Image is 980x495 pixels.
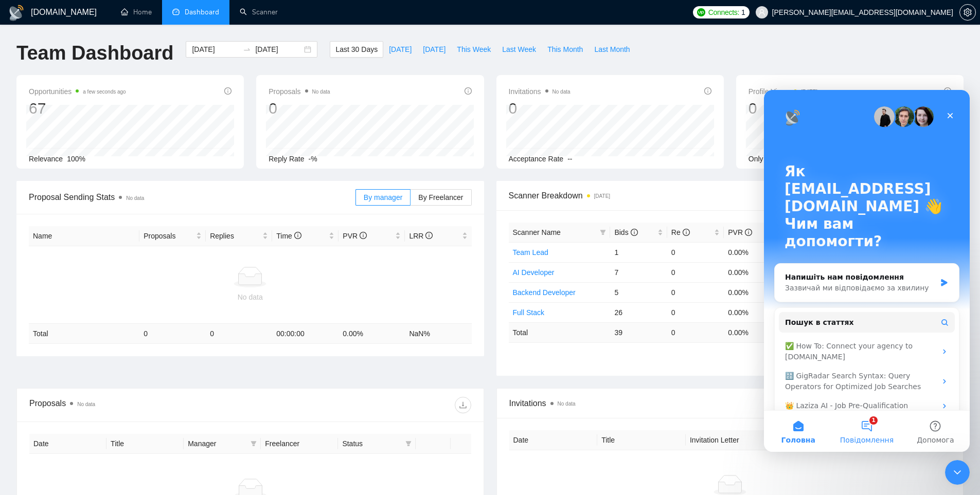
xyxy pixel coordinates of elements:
[547,44,583,55] span: This Month
[309,155,317,163] span: -%
[184,434,261,454] th: Manager
[542,41,589,58] button: This Month
[513,308,544,317] a: Full Stack
[29,226,139,246] th: Name
[192,44,239,55] input: Start date
[210,230,260,242] span: Replies
[600,229,606,235] span: filter
[29,99,126,118] div: 67
[801,89,817,95] time: [DATE]
[509,189,952,202] span: Scanner Breakdown
[451,41,496,58] button: This Week
[269,155,304,163] span: Reply Rate
[272,324,338,344] td: 00:00:00
[749,85,817,98] span: Profile Views
[708,7,739,18] span: Connects:
[465,87,472,95] span: info-circle
[610,322,667,342] td: 39
[243,45,251,53] span: to
[667,322,724,342] td: 0
[764,90,970,452] iframe: Intercom live chat
[29,434,106,454] th: Date
[686,430,774,450] th: Invitation Letter
[610,242,667,262] td: 1
[360,232,367,239] span: info-circle
[206,324,272,344] td: 0
[509,430,598,450] th: Date
[383,41,417,58] button: [DATE]
[945,460,970,485] iframe: To enrich screen reader interactions, please activate Accessibility in Grammarly extension settings
[509,155,564,163] span: Acceptance Rate
[614,228,637,236] span: Bids
[294,232,301,239] span: info-circle
[509,322,611,342] td: Total
[33,291,468,303] div: No data
[364,193,402,201] span: By manager
[667,282,724,302] td: 0
[594,193,610,199] time: [DATE]
[29,324,139,344] td: Total
[697,8,705,16] img: upwork-logo.png
[667,242,724,262] td: 0
[513,248,548,256] a: Team Lead
[724,262,780,282] td: 0.00%
[631,229,638,236] span: info-circle
[276,232,301,240] span: Time
[667,302,724,322] td: 0
[29,191,355,204] span: Proposal Sending Stats
[409,232,433,240] span: LRR
[724,282,780,302] td: 0.00%
[405,441,412,447] span: filter
[509,99,571,118] div: 0
[724,242,780,262] td: 0.00%
[610,262,667,282] td: 7
[335,44,378,55] span: Last 30 Days
[269,85,330,98] span: Proposals
[139,324,206,344] td: 0
[29,85,126,98] span: Opportunities
[704,87,711,95] span: info-circle
[496,41,542,58] button: Last Week
[749,155,852,163] span: Only exclusive agency members
[959,8,976,16] a: setting
[567,155,572,163] span: --
[724,302,780,322] td: 0.00%
[16,41,173,65] h1: Team Dashboard
[188,438,246,449] span: Manager
[455,401,471,409] span: download
[338,324,405,344] td: 0.00 %
[77,401,95,407] span: No data
[106,434,184,454] th: Title
[243,45,251,53] span: swap-right
[255,44,302,55] input: End date
[144,230,194,242] span: Proposals
[594,44,630,55] span: Last Month
[185,8,219,16] span: Dashboard
[403,436,414,451] span: filter
[83,89,126,95] time: a few seconds ago
[513,228,561,236] span: Scanner Name
[67,155,85,163] span: 100%
[312,89,330,95] span: No data
[683,229,690,236] span: info-circle
[455,397,471,413] button: download
[126,195,144,201] span: No data
[509,85,571,98] span: Invitations
[240,8,278,16] a: searchScanner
